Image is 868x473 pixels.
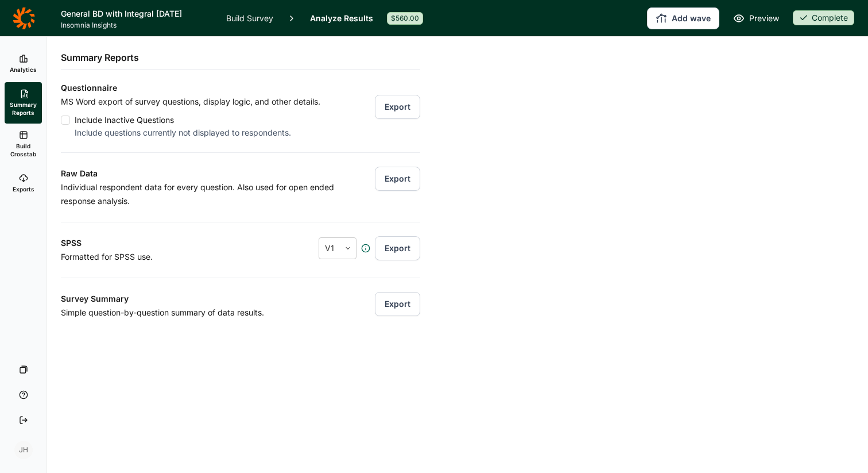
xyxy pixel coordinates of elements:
[647,7,719,29] button: Add wave
[61,167,335,180] h3: Raw Data
[5,45,42,82] a: Analytics
[61,51,139,64] h2: Summary Reports
[75,113,320,127] div: Include Inactive Questions
[61,81,420,95] h3: Questionnaire
[61,236,257,250] h3: SPSS
[387,12,423,25] div: $560.00
[375,292,420,316] button: Export
[61,95,320,109] p: MS Word export of survey questions, display logic, and other details.
[61,180,335,208] p: Individual respondent data for every question. Also used for open ended response analysis.
[793,10,854,26] button: Complete
[61,292,349,306] h3: Survey Summary
[75,127,320,139] div: Include questions currently not displayed to respondents.
[5,82,42,124] a: Summary Reports
[375,236,420,260] button: Export
[9,101,37,117] span: Summary Reports
[5,124,42,165] a: Build Crosstab
[10,66,37,74] span: Analytics
[793,10,854,25] div: Complete
[375,95,420,119] button: Export
[14,441,33,459] div: JH
[61,7,212,21] h1: General BD with Integral [DATE]
[749,11,779,25] span: Preview
[733,11,779,25] a: Preview
[9,142,37,158] span: Build Crosstab
[61,306,349,320] p: Simple question-by-question summary of data results.
[61,250,257,264] p: Formatted for SPSS use.
[375,167,420,191] button: Export
[13,185,34,193] span: Exports
[5,165,42,202] a: Exports
[61,21,212,30] span: Insomnia Insights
